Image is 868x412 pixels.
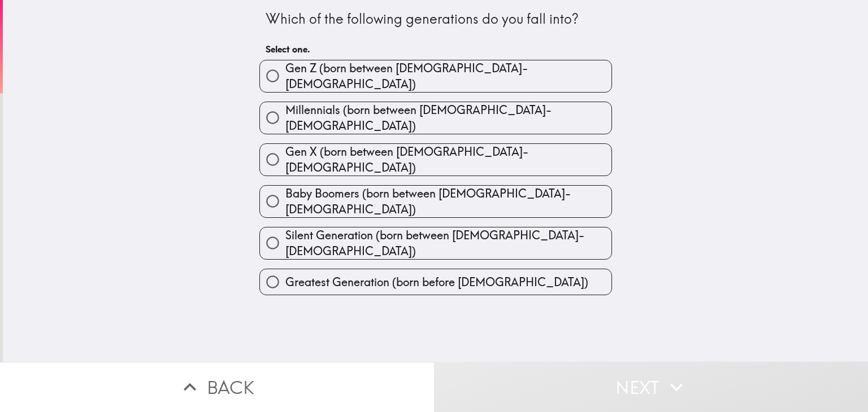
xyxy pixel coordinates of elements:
button: Greatest Generation (born before [DEMOGRAPHIC_DATA]) [260,269,611,295]
span: Gen Z (born between [DEMOGRAPHIC_DATA]-[DEMOGRAPHIC_DATA]) [285,60,611,92]
button: Gen Z (born between [DEMOGRAPHIC_DATA]-[DEMOGRAPHIC_DATA]) [260,60,611,92]
span: Gen X (born between [DEMOGRAPHIC_DATA]-[DEMOGRAPHIC_DATA]) [285,144,611,176]
button: Millennials (born between [DEMOGRAPHIC_DATA]-[DEMOGRAPHIC_DATA]) [260,102,611,134]
span: Baby Boomers (born between [DEMOGRAPHIC_DATA]-[DEMOGRAPHIC_DATA]) [285,186,611,217]
div: Which of the following generations do you fall into? [266,10,606,29]
button: Baby Boomers (born between [DEMOGRAPHIC_DATA]-[DEMOGRAPHIC_DATA]) [260,186,611,217]
button: Next [434,362,868,412]
span: Greatest Generation (born before [DEMOGRAPHIC_DATA]) [285,274,588,290]
h6: Select one. [266,43,606,55]
button: Gen X (born between [DEMOGRAPHIC_DATA]-[DEMOGRAPHIC_DATA]) [260,144,611,176]
span: Silent Generation (born between [DEMOGRAPHIC_DATA]-[DEMOGRAPHIC_DATA]) [285,227,611,259]
button: Silent Generation (born between [DEMOGRAPHIC_DATA]-[DEMOGRAPHIC_DATA]) [260,227,611,259]
span: Millennials (born between [DEMOGRAPHIC_DATA]-[DEMOGRAPHIC_DATA]) [285,102,611,134]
